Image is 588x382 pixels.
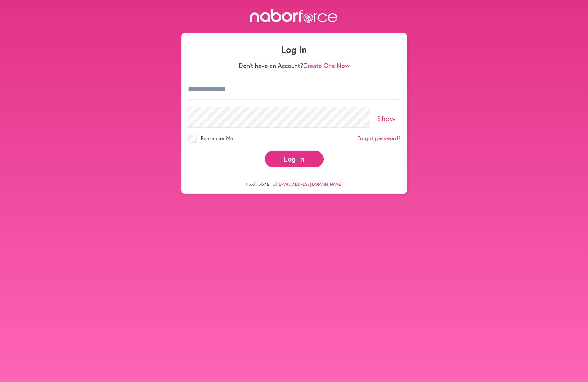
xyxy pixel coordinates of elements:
a: [EMAIL_ADDRESS][DOMAIN_NAME] [278,181,342,187]
a: Create One Now [303,61,350,70]
button: Log In [265,151,324,167]
a: Show [377,113,395,123]
a: Forgot password? [358,135,401,142]
h1: Log In [187,44,401,55]
p: Don't have an Account? [187,62,401,69]
span: Remember Me [201,135,233,142]
p: Need help? Email [187,175,401,187]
